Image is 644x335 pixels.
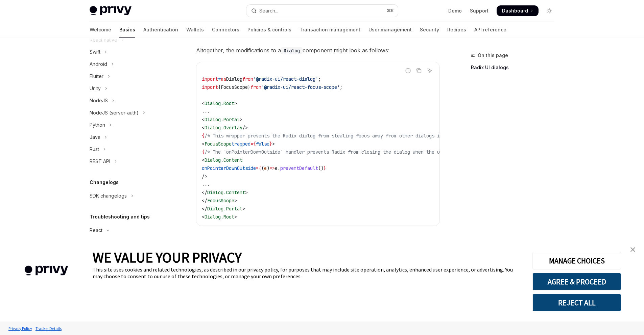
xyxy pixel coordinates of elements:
span: ... [202,108,210,114]
button: Toggle Swift section [84,46,171,58]
a: Recipes [447,22,466,38]
span: from [242,76,253,82]
div: Swift [90,48,100,56]
span: Dashboard [502,7,528,14]
button: Toggle Rust section [84,143,171,155]
a: Transaction management [300,22,360,38]
button: Toggle Flutter section [84,70,171,82]
a: Basics [119,22,135,38]
button: Toggle Java section [84,131,171,143]
button: Toggle Python section [84,119,171,131]
a: Demo [448,7,462,14]
h5: Troubleshooting and tips [90,213,150,221]
div: SDK changelogs [90,192,127,200]
span: FocusScope [221,84,248,90]
a: Connectors [212,22,239,38]
button: Toggle Unity section [84,82,171,95]
span: > [245,189,248,196]
span: = [251,141,253,147]
span: > [234,100,237,106]
span: Dialog.Content [205,157,242,163]
span: /> [202,173,207,179]
a: Dialog [281,47,303,54]
button: Ask AI [425,66,434,75]
button: Toggle dark mode [544,5,555,16]
span: < [202,157,205,163]
span: /> [242,125,248,131]
span: WE VALUE YOUR PRIVACY [93,249,242,266]
span: </ [202,189,207,196]
button: Toggle React section [84,224,171,236]
button: Toggle SDK changelogs section [84,190,171,202]
div: Search... [259,7,278,15]
code: Dialog [281,47,303,54]
span: . [278,165,280,171]
span: ; [340,84,342,90]
span: ... [202,181,210,187]
span: onPointerDownOutside [202,165,256,171]
div: This site uses cookies and related technologies, as described in our privacy policy, for purposes... [93,266,522,280]
span: '@radix-ui/react-focus-scope' [261,84,340,90]
span: { [202,133,205,139]
div: REST API [90,157,110,165]
a: User management [368,22,412,38]
span: /* This wrapper prevents the Radix dialog from stealing focus away from other dialogs in the page... [205,133,478,139]
span: Dialog.Overlay [205,125,242,131]
span: ⌘ K [387,8,394,14]
span: '@radix-ui/react-dialog' [253,76,318,82]
span: ) [267,165,269,171]
span: } [248,84,251,90]
button: REJECT ALL [532,294,621,311]
span: Dialog [226,76,242,82]
span: e [264,165,267,171]
span: Dialog.Root [205,100,234,106]
span: < [202,214,205,220]
a: Security [420,22,439,38]
span: Altogether, the modifications to a component might look as follows: [196,46,440,55]
span: On this page [478,51,508,59]
a: Privacy Policy [7,323,34,334]
span: () [318,165,324,171]
div: Python [90,121,105,129]
span: > [240,117,242,123]
img: company logo [10,256,82,285]
span: import [202,84,218,90]
img: light logo [90,6,132,16]
a: close banner [626,243,640,256]
div: Flutter [90,72,103,80]
span: > [234,198,237,204]
img: close banner [630,247,635,252]
span: { [259,165,261,171]
div: Unity [90,84,101,93]
span: => [269,165,275,171]
a: Common framework errors [84,236,171,249]
span: ( [261,165,264,171]
a: API reference [474,22,506,38]
span: < [202,117,205,123]
span: FocusScope [205,141,232,147]
button: Open search [246,5,398,17]
span: { [218,84,221,90]
span: Dialog.Portal [207,206,242,212]
span: from [251,84,261,90]
button: Toggle NodeJS (server-auth) section [84,107,171,119]
a: Welcome [90,22,111,38]
span: </ [202,206,207,212]
button: MANAGE CHOICES [532,252,621,269]
span: } [324,165,326,171]
button: AGREE & PROCEED [532,273,621,290]
span: false [256,141,269,147]
span: Dialog.Content [207,189,245,196]
span: } [269,141,272,147]
span: /* The `onPointerDownOutside` handler prevents Radix from closing the dialog when the user clicks... [205,149,499,155]
span: Dialog.Root [205,214,234,220]
span: < [202,125,205,131]
button: Report incorrect code [404,66,412,75]
a: Policies & controls [247,22,291,38]
div: Rust [90,145,99,153]
span: </ [202,198,207,204]
h5: Changelogs [90,178,119,186]
span: e [275,165,278,171]
span: Dialog.Portal [205,117,240,123]
span: { [253,141,256,147]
